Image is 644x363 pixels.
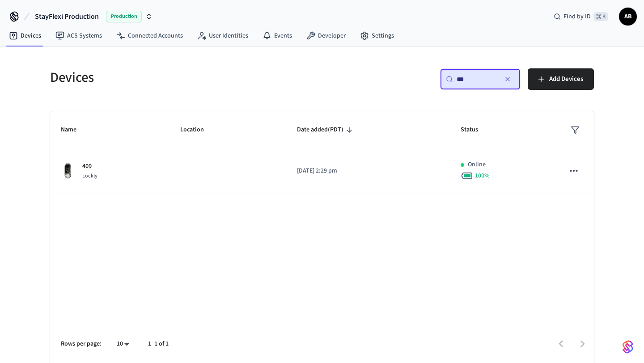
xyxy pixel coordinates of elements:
button: AB [619,8,637,25]
a: Events [255,28,299,44]
img: Lockly Vision Lock, Front [61,162,75,179]
span: Find by ID [563,12,591,21]
a: Devices [2,28,48,44]
span: Location [180,123,216,137]
table: sticky table [50,111,594,193]
a: ACS Systems [48,28,109,44]
a: Settings [353,28,401,44]
span: Lockly [82,172,97,180]
div: Find by ID⌘ K [547,8,615,25]
a: Connected Accounts [109,28,190,44]
span: Date added(PDT) [297,123,355,137]
p: Rows per page: [61,339,102,349]
button: Add Devices [528,68,594,90]
h5: Devices [50,68,317,87]
span: Add Devices [549,73,583,85]
p: Online [468,160,486,169]
p: 409 [82,162,97,171]
a: User Identities [190,28,255,44]
span: Production [106,11,142,22]
p: 1–1 of 1 [148,339,169,349]
img: SeamLogoGradient.69752ec5.svg [623,340,633,354]
span: AB [620,8,636,25]
a: Developer [299,28,353,44]
span: Name [61,123,88,137]
span: Status [461,123,490,137]
p: - [180,166,275,176]
div: 10 [112,338,134,350]
span: ⌘ K [593,12,608,21]
span: 100 % [475,171,490,180]
span: StayFlexi Production [35,11,99,22]
p: [DATE] 2:29 pm [297,166,439,176]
